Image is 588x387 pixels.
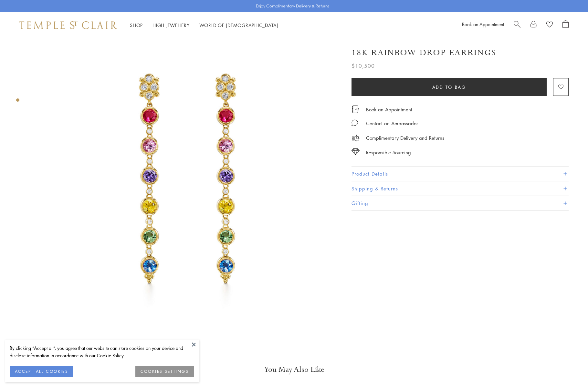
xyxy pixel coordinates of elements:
[366,106,412,113] a: Book an Appointment
[562,20,569,30] a: Open Shopping Bag
[135,366,194,377] button: COOKIES SETTINGS
[366,148,411,157] div: Responsible Sourcing
[130,22,143,28] a: ShopShop
[352,78,547,96] button: Add to bag
[366,134,444,142] p: Complimentary Delivery and Returns
[352,196,569,210] button: Gifting
[352,62,375,70] span: $10,500
[352,167,569,181] button: Product Details
[366,119,418,127] div: Contact an Ambassador
[352,181,569,196] button: Shipping & Returns
[514,20,520,30] a: Search
[352,134,360,142] img: icon_delivery.svg
[10,366,73,377] button: ACCEPT ALL COOKIES
[546,20,553,30] a: View Wishlist
[16,97,19,107] div: Product gallery navigation
[10,344,194,359] div: By clicking “Accept all”, you agree that our website can store cookies on your device and disclos...
[42,38,336,332] img: 18K Rainbow Drop Earrings
[462,21,504,27] a: Book an Appointment
[256,3,329,9] p: Enjoy Complimentary Delivery & Returns
[432,84,466,91] span: Add to bag
[352,119,358,126] img: MessageIcon-01_2.svg
[26,364,562,375] h3: You May Also Like
[130,21,278,29] nav: Main navigation
[199,22,278,28] a: World of [DEMOGRAPHIC_DATA]World of [DEMOGRAPHIC_DATA]
[352,148,360,155] img: icon_sourcing.svg
[352,47,496,58] h1: 18K Rainbow Drop Earrings
[19,21,117,29] img: Temple St. Clair
[152,22,190,28] a: High JewelleryHigh Jewellery
[352,106,359,113] img: icon_appointment.svg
